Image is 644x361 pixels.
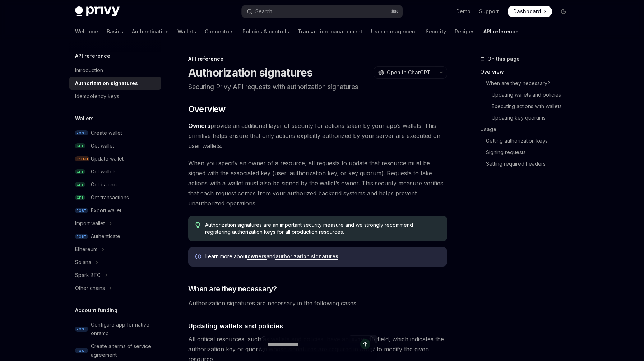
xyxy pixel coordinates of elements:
h5: API reference [75,52,110,60]
a: Policies & controls [242,23,289,40]
h1: Authorization signatures [188,66,313,79]
a: Dashboard [508,6,552,17]
a: authorization signatures [275,253,338,260]
div: Search... [255,7,275,16]
div: Introduction [75,66,103,75]
span: POST [75,208,88,213]
a: Security [426,23,446,40]
a: Owners [188,122,210,130]
div: Export wallet [91,206,121,215]
span: Overview [188,103,226,115]
button: Search...⌘K [242,5,403,18]
a: Idempotency keys [69,90,161,103]
a: POSTExport wallet [69,204,161,217]
a: POSTCreate wallet [69,126,161,139]
p: Securing Privy API requests with authorization signatures [188,82,447,92]
span: When are they necessary? [188,284,277,294]
div: Import wallet [75,219,105,228]
span: POST [75,130,88,136]
a: GETGet transactions [69,191,161,204]
a: Recipes [455,23,475,40]
button: Open in ChatGPT [374,66,435,79]
span: provide an additional layer of security for actions taken by your app’s wallets. This primitive h... [188,121,447,151]
a: Support [479,8,499,15]
a: POSTConfigure app for native onramp [69,318,161,340]
a: Authorization signatures [69,77,161,90]
a: Usage [480,124,575,135]
a: Overview [480,66,575,78]
span: PATCH [75,156,89,162]
span: When you specify an owner of a resource, all requests to update that resource must be signed with... [188,158,447,208]
h5: Wallets [75,114,94,123]
span: ⌘ K [391,9,398,14]
span: Open in ChatGPT [387,69,431,76]
span: POST [75,348,88,353]
a: Signing requests [486,147,575,158]
div: Spark BTC [75,271,101,279]
div: Configure app for native onramp [91,320,157,338]
div: Ethereum [75,245,97,254]
div: Solana [75,258,91,267]
a: User management [371,23,417,40]
div: Get transactions [91,193,129,202]
a: Authentication [132,23,169,40]
span: Learn more about and . [205,253,440,260]
a: API reference [483,23,519,40]
svg: Tip [195,222,200,228]
span: Updating wallets and policies [188,321,283,331]
div: Create a terms of service agreement [91,342,157,359]
a: Demo [456,8,471,15]
a: GETGet wallet [69,139,161,152]
a: Introduction [69,64,161,77]
a: Updating wallets and policies [492,89,575,101]
a: Executing actions with wallets [492,101,575,112]
a: Getting authorization keys [486,135,575,147]
a: owners [247,253,267,260]
h5: Account funding [75,306,117,315]
a: Setting required headers [486,158,575,170]
span: GET [75,195,85,200]
a: When are they necessary? [486,78,575,89]
div: Create wallet [91,129,122,137]
a: GETGet wallets [69,165,161,178]
a: Wallets [177,23,196,40]
span: GET [75,143,85,149]
div: API reference [188,55,447,63]
div: Get wallets [91,167,117,176]
button: Toggle dark mode [558,6,569,17]
div: Idempotency keys [75,92,119,101]
div: Other chains [75,284,105,292]
img: dark logo [75,6,120,17]
span: On this page [487,55,520,63]
a: PATCHUpdate wallet [69,152,161,165]
div: Authenticate [91,232,120,241]
a: GETGet balance [69,178,161,191]
div: Authorization signatures [75,79,138,88]
a: Basics [107,23,123,40]
a: Transaction management [298,23,362,40]
a: Updating key quorums [492,112,575,124]
div: Get wallet [91,142,114,150]
span: POST [75,234,88,239]
button: Send message [360,339,370,349]
a: Connectors [205,23,234,40]
a: Welcome [75,23,98,40]
span: GET [75,182,85,188]
div: Update wallet [91,154,124,163]
span: POST [75,327,88,332]
span: Authorization signatures are an important security measure and we strongly recommend registering ... [205,221,440,236]
span: Authorization signatures are necessary in the following cases. [188,298,447,308]
a: POSTAuthenticate [69,230,161,243]
span: Dashboard [513,8,541,15]
div: Get balance [91,180,120,189]
svg: Info [195,254,203,261]
span: GET [75,169,85,175]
